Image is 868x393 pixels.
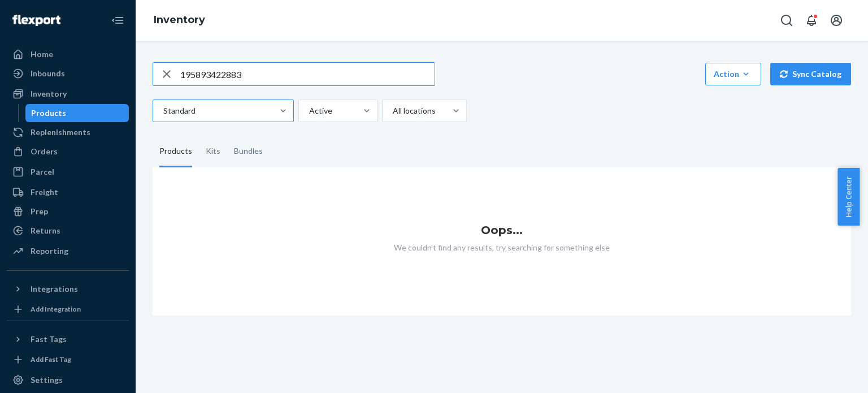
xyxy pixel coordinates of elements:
div: Action [714,68,753,80]
p: We couldn't find any results, try searching for something else [153,242,851,253]
div: Parcel [31,166,54,178]
a: Prep [7,202,129,221]
div: Inbounds [31,68,65,79]
a: Add Integration [7,303,129,316]
a: Settings [7,371,129,389]
div: Add Integration [31,304,81,314]
button: Integrations [7,280,129,298]
div: Reporting [31,245,68,257]
a: Orders [7,142,129,161]
div: Products [159,136,192,167]
a: Returns [7,222,129,240]
div: Integrations [31,283,78,295]
a: Inventory [154,14,205,26]
a: Inbounds [7,64,129,83]
input: Search inventory by name or sku [180,63,435,85]
div: Returns [31,225,60,236]
a: Add Fast Tag [7,353,129,366]
div: Replenishments [31,127,90,138]
div: Freight [31,187,58,198]
a: Parcel [7,163,129,181]
div: Prep [31,206,48,217]
div: Orders [31,146,58,157]
div: Kits [206,136,220,167]
button: Open notifications [800,9,823,32]
a: Products [25,104,129,122]
div: Products [31,107,66,119]
input: Active [308,105,309,116]
button: Fast Tags [7,330,129,348]
a: Home [7,45,129,63]
button: Action [705,63,761,85]
input: Standard [162,105,163,116]
input: All locations [392,105,393,116]
h1: Oops... [153,224,851,236]
button: Open account menu [825,9,848,32]
button: Close Navigation [106,9,129,32]
div: Home [31,49,53,60]
button: Help Center [837,168,860,226]
a: Inventory [7,85,129,103]
button: Open Search Box [775,9,798,32]
a: Freight [7,183,129,201]
img: Flexport logo [12,15,60,26]
ol: breadcrumbs [145,4,214,37]
a: Replenishments [7,123,129,141]
div: Fast Tags [31,334,67,345]
div: Bundles [234,136,263,167]
div: Add Fast Tag [31,355,71,364]
button: Sync Catalog [770,63,851,85]
div: Settings [31,374,63,386]
a: Reporting [7,242,129,260]
div: Inventory [31,88,67,100]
